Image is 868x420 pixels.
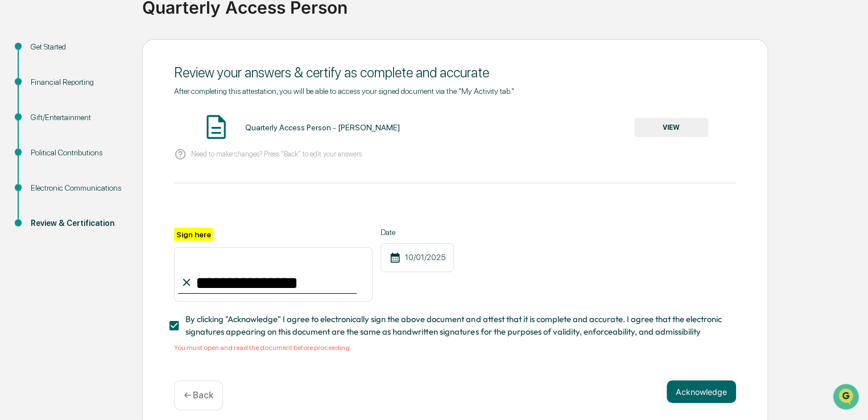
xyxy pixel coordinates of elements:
div: Financial Reporting [31,76,124,88]
div: 10/01/2025 [381,243,454,272]
div: 🔎 [11,166,20,175]
p: How can we help? [11,24,207,42]
button: Start new chat [193,90,207,104]
div: Quarterly Access Person - [PERSON_NAME] [245,123,399,132]
a: 🔎Data Lookup [7,160,76,181]
span: By clicking "Acknowledge" I agree to electronically sign the above document and attest that it is... [185,313,727,339]
div: 🖐️ [11,145,20,154]
div: Political Contributions [31,147,124,159]
div: Get Started [31,41,124,53]
div: We're available if you need us! [39,98,144,108]
p: Need to make changes? Press "Back" to edit your answers [191,150,362,158]
div: Start new chat [39,87,187,98]
span: After completing this attestation, you will be able to access your signed document via the "My Ac... [174,87,514,96]
div: Gift/Entertainment [31,112,124,123]
div: 🗄️ [82,145,92,154]
span: Pylon [113,193,138,201]
label: Sign here [174,228,213,241]
label: Date [381,228,454,237]
span: Preclearance [23,143,73,155]
img: 1746055101610-c473b297-6a78-478c-a979-82029cc54cd1 [11,87,32,108]
p: ← Back [184,390,213,401]
button: Acknowledge [667,380,736,403]
img: Document Icon [202,113,230,141]
iframe: Open customer support [832,382,862,413]
div: Electronic Communications [31,182,124,194]
button: VIEW [634,118,708,137]
span: Data Lookup [23,165,72,176]
a: Powered byPylon [80,192,138,201]
div: Review & Certification [31,217,124,229]
a: 🗄️Attestations [78,139,146,159]
a: 🖐️Preclearance [7,139,78,159]
div: Review your answers & certify as complete and accurate [174,64,736,81]
span: Attestations [94,143,141,155]
div: You must open and read the document before proceeding. [174,344,736,352]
